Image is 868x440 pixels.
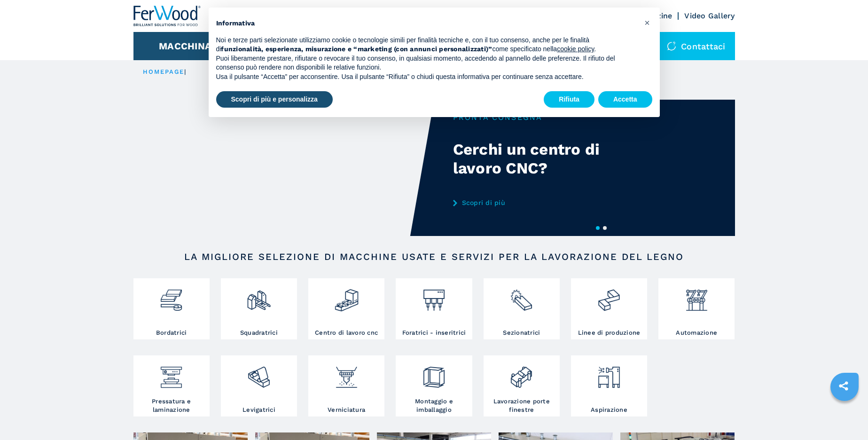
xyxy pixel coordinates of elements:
a: Automazione [658,278,735,339]
a: Linee di produzione [571,278,647,339]
img: verniciatura_1.png [334,358,359,390]
a: Sezionatrici [484,278,560,339]
h3: Pressatura e laminazione [136,397,207,414]
p: Noi e terze parti selezionate utilizziamo cookie o tecnologie simili per finalità tecniche e, con... [216,36,637,54]
h3: Sezionatrici [503,329,540,337]
img: lavorazione_porte_finestre_2.png [509,358,534,390]
h3: Levigatrici [242,406,275,414]
img: automazione.png [684,281,709,313]
a: Verniciatura [308,355,384,416]
img: montaggio_imballaggio_2.png [422,358,446,390]
a: Video Gallery [684,11,735,20]
a: HOMEPAGE [143,68,185,75]
button: 2 [603,226,607,230]
button: Macchinari [159,40,221,52]
a: Lavorazione porte finestre [484,355,560,416]
img: levigatrici_2.png [246,358,271,390]
a: Centro di lavoro cnc [308,278,384,339]
a: Squadratrici [221,278,297,339]
img: foratrici_inseritrici_2.png [422,281,446,313]
a: Foratrici - inseritrici [396,278,472,339]
p: Puoi liberamente prestare, rifiutare o revocare il tuo consenso, in qualsiasi momento, accedendo ... [216,54,637,72]
img: Ferwood [133,6,201,26]
h3: Centro di lavoro cnc [315,329,378,337]
a: Bordatrici [133,278,210,339]
h3: Verniciatura [328,406,365,414]
img: Contattaci [667,41,676,51]
a: Aspirazione [571,355,647,416]
h3: Aspirazione [591,406,627,414]
h3: Foratrici - inseritrici [402,329,466,337]
button: Accetta [598,91,652,108]
button: Scopri di più e personalizza [216,91,333,108]
h2: Informativa [216,19,637,28]
img: linee_di_produzione_2.png [596,281,621,313]
a: Pressatura e laminazione [133,355,210,416]
strong: funzionalità, esperienza, misurazione e “marketing (con annunci personalizzati)” [221,45,492,53]
button: 1 [596,226,600,230]
p: Usa il pulsante “Accetta” per acconsentire. Usa il pulsante “Rifiuta” o chiudi questa informativa... [216,72,637,82]
img: sezionatrici_2.png [509,281,534,313]
h2: LA MIGLIORE SELEZIONE DI MACCHINE USATE E SERVIZI PER LA LAVORAZIONE DEL LEGNO [164,251,705,262]
h3: Linee di produzione [578,329,641,337]
h3: Automazione [676,329,717,337]
h3: Bordatrici [156,329,187,337]
h3: Lavorazione porte finestre [486,397,557,414]
a: cookie policy [557,45,594,53]
div: Contattaci [657,32,735,60]
img: centro_di_lavoro_cnc_2.png [334,281,359,313]
h3: Squadratrici [240,329,278,337]
video: Your browser does not support the video tag. [133,100,434,236]
iframe: Chat [828,398,861,433]
img: aspirazione_1.png [596,358,621,390]
a: Montaggio e imballaggio [396,355,472,416]
span: × [644,17,650,28]
span: | [184,68,186,75]
a: Scopri di più [453,199,637,206]
a: sharethis [832,374,855,398]
button: Chiudi questa informativa [640,15,655,30]
img: squadratrici_2.png [246,281,271,313]
button: Rifiuta [544,91,594,108]
h3: Montaggio e imballaggio [398,397,469,414]
img: bordatrici_1.png [159,281,184,313]
a: Levigatrici [221,355,297,416]
img: pressa-strettoia.png [159,358,184,390]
